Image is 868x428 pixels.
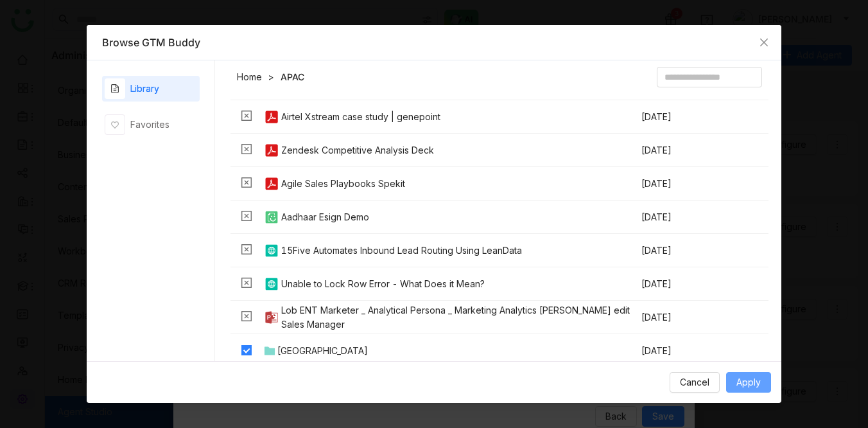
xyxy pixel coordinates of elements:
div: Favorites [130,118,169,132]
td: [DATE] [640,201,736,234]
td: [DATE] [640,167,736,201]
div: Lob ENT Marketer _ Analytical Persona _ Marketing Analytics [PERSON_NAME] edit Sales Manager [281,303,639,332]
span: Apply [736,375,761,389]
div: Aadhaar Esign Demo [281,210,369,224]
span: Cancel [680,375,709,389]
img: pdf.svg [264,143,279,158]
div: [GEOGRAPHIC_DATA] [277,344,368,358]
button: Cancel [670,372,720,393]
td: [DATE] [640,234,736,267]
img: pptx.svg [264,310,279,325]
td: [DATE] [640,134,736,167]
div: Browse GTM Buddy [102,35,766,49]
div: Zendesk Competitive Analysis Deck [281,143,434,157]
td: [DATE] [640,267,736,301]
img: pdf.svg [264,109,279,125]
img: article.svg [264,276,279,292]
td: [DATE] [640,334,736,368]
td: [DATE] [640,301,736,334]
img: paper.svg [264,210,279,225]
div: Airtel Xstream case study | genepoint [281,110,440,124]
td: [DATE] [640,100,736,134]
a: APAC [281,71,304,84]
div: Library [130,82,159,96]
button: Apply [726,372,771,393]
div: Agile Sales Playbooks Spekit [281,177,405,191]
div: Unable to Lock Row Error - What Does it Mean? [281,277,485,291]
img: pdf.svg [264,176,279,192]
button: Close [747,25,781,60]
img: article.svg [264,243,279,258]
a: Home [237,71,262,84]
div: 15Five Automates Inbound Lead Routing Using LeanData [281,244,522,258]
